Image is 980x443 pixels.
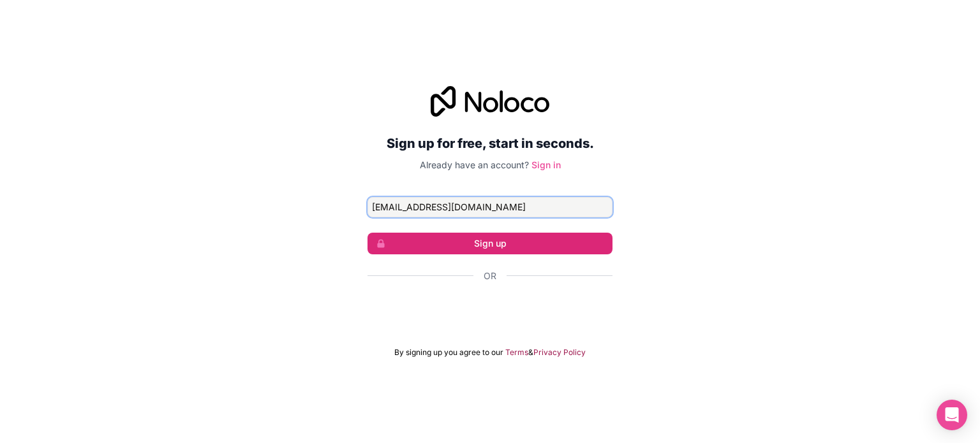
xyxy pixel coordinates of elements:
div: Open Intercom Messenger [937,400,967,430]
button: Sign up [367,233,612,254]
a: Sign in [531,159,561,170]
a: Privacy Policy [533,347,586,358]
span: Or [484,270,496,282]
h2: Sign up for free, start in seconds. [367,132,612,155]
iframe: Sign in with Google Button [361,296,619,324]
input: Email address [367,197,612,217]
a: Terms [505,347,528,358]
span: By signing up you agree to our [394,347,503,358]
span: Already have an account? [420,159,529,170]
span: & [528,347,533,358]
